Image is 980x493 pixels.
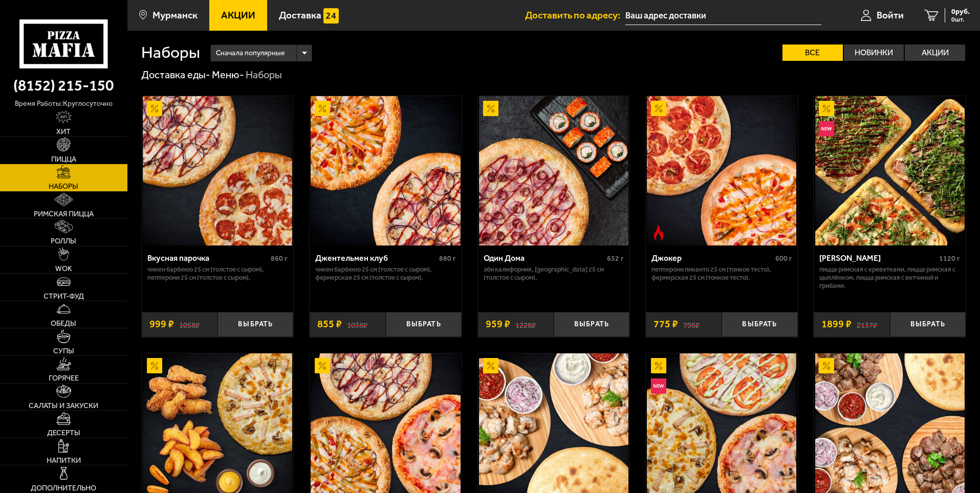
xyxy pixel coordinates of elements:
img: Джентельмен клуб [311,96,460,245]
button: Выбрать [890,312,966,337]
img: 15daf4d41897b9f0e9f617042186c801.svg [323,8,339,24]
img: Новинка [819,121,834,137]
a: АкционныйДжентельмен клуб [310,96,462,245]
span: Стрит-фуд [43,293,84,300]
s: 798 ₽ [683,319,700,329]
span: 959 ₽ [486,319,510,329]
span: Супы [53,347,74,354]
span: 600 г [775,254,792,263]
img: Акционный [483,101,498,116]
button: Выбрать [386,312,462,337]
h1: Наборы [141,44,200,61]
a: АкционныйОстрое блюдоДжокер [646,96,798,245]
input: Ваш адрес доставки [625,6,821,25]
img: Мама Миа [815,96,965,245]
img: Акционный [147,358,162,373]
img: Акционный [819,358,834,373]
span: Роллы [51,237,76,244]
span: Доставить по адресу: [525,10,625,20]
label: Новинки [844,44,904,61]
img: Акционный [483,358,498,373]
span: Десерты [47,429,80,436]
span: Обеды [51,320,76,327]
a: Доставка еды- [141,69,210,81]
img: Вкусная парочка [143,96,292,245]
span: 999 ₽ [149,319,174,329]
s: 1058 ₽ [179,319,200,329]
span: Салаты и закуски [29,402,98,409]
span: Напитки [47,457,81,464]
img: Акционный [315,358,330,373]
span: Войти [877,10,904,20]
span: 775 ₽ [654,319,678,329]
span: 1120 г [939,254,960,263]
span: 0 шт. [951,16,970,23]
img: Акционный [651,358,666,373]
img: Один Дома [479,96,628,245]
a: АкционныйВкусная парочка [142,96,294,245]
img: Акционный [651,101,666,116]
div: Вкусная парочка [147,253,269,263]
button: Выбрать [217,312,293,337]
span: Наборы [49,183,78,190]
p: Чикен Барбекю 25 см (толстое с сыром), Фермерская 25 см (толстое с сыром). [315,265,456,282]
button: Выбрать [554,312,629,337]
span: 860 г [271,254,288,263]
span: Римская пицца [34,210,94,217]
label: Акции [905,44,965,61]
button: Выбрать [722,312,797,337]
p: Пицца Римская с креветками, Пицца Римская с цыплёнком, Пицца Римская с ветчиной и грибами. [819,265,960,290]
span: Горячее [49,374,79,382]
a: АкционныйОдин Дома [478,96,630,245]
label: Все [782,44,843,61]
span: 880 г [439,254,456,263]
div: Джокер [651,253,773,263]
img: Акционный [147,101,162,116]
s: 2137 ₽ [857,319,877,329]
span: Мурманск [153,10,198,20]
span: Доставка [279,10,321,20]
p: Эби Калифорния, [GEOGRAPHIC_DATA] 25 см (толстое с сыром). [484,265,624,282]
span: Дополнительно [31,484,96,491]
span: 0 руб. [951,8,970,15]
span: Хит [56,128,71,135]
span: Пицца [51,155,76,163]
img: Акционный [315,101,330,116]
img: Острое блюдо [651,225,666,240]
s: 1228 ₽ [515,319,536,329]
img: Акционный [819,101,834,116]
span: 855 ₽ [317,319,342,329]
div: Наборы [246,69,282,82]
s: 1038 ₽ [347,319,367,329]
img: Новинка [651,378,666,394]
img: Джокер [647,96,796,245]
span: 1899 ₽ [821,319,852,329]
span: Сначала популярные [216,43,285,63]
a: Меню- [212,69,244,81]
div: Джентельмен клуб [315,253,437,263]
span: Акции [221,10,255,20]
p: Чикен Барбекю 25 см (толстое с сыром), Пепперони 25 см (толстое с сыром). [147,265,288,282]
p: Пепперони Пиканто 25 см (тонкое тесто), Фермерская 25 см (тонкое тесто). [651,265,792,282]
span: WOK [55,265,72,272]
span: 652 г [607,254,624,263]
div: [PERSON_NAME] [819,253,937,263]
div: Один Дома [484,253,605,263]
a: АкционныйНовинкаМама Миа [814,96,966,245]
